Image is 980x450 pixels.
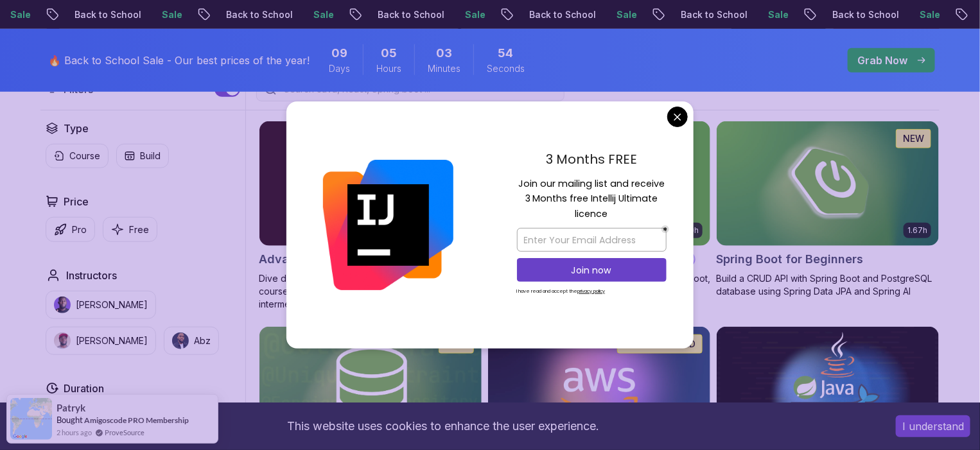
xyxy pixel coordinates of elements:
[59,8,146,21] p: Back to School
[57,427,92,438] span: 2 hours ago
[381,44,397,62] span: 5 Hours
[57,415,83,425] span: Bought
[64,194,89,209] h2: Price
[76,334,148,347] p: [PERSON_NAME]
[116,144,169,168] button: Build
[46,291,156,319] button: instructor img[PERSON_NAME]
[450,8,491,21] p: Sale
[753,8,794,21] p: Sale
[48,53,310,68] p: 🔥 Back to School Sale - Our best prices of the year!
[66,268,117,283] h2: Instructors
[376,62,401,75] span: Hours
[298,8,339,21] p: Sale
[362,8,450,21] p: Back to School
[46,144,109,168] button: Course
[10,398,52,440] img: provesource social proof notification image
[57,402,85,413] span: Patryk
[907,225,927,236] p: 1.67h
[896,415,970,437] button: Accept cookies
[140,150,161,162] p: Build
[716,121,940,298] a: Spring Boot for Beginners card1.67hNEWSpring Boot for BeginnersBuild a CRUD API with Spring Boot ...
[331,44,347,62] span: 9 Days
[665,8,753,21] p: Back to School
[857,53,907,68] p: Grab Now
[46,217,95,242] button: Pro
[716,250,863,268] h2: Spring Boot for Beginners
[259,250,387,268] h2: Advanced Spring Boot
[436,44,452,62] span: 3 Minutes
[194,334,211,347] p: Abz
[64,121,89,136] h2: Type
[259,121,482,246] img: Advanced Spring Boot card
[84,415,189,425] a: Amigoscode PRO Membership
[69,150,100,162] p: Course
[904,8,945,21] p: Sale
[903,132,924,145] p: NEW
[211,8,298,21] p: Back to School
[817,8,904,21] p: Back to School
[10,412,877,440] div: This website uses cookies to enhance the user experience.
[46,327,156,355] button: instructor img[PERSON_NAME]
[172,333,189,349] img: instructor img
[329,62,350,75] span: Days
[146,8,188,21] p: Sale
[716,272,940,298] p: Build a CRUD API with Spring Boot and PostgreSQL database using Spring Data JPA and Spring AI
[54,297,71,313] img: instructor img
[129,223,149,236] p: Free
[103,217,157,242] button: Free
[259,121,482,311] a: Advanced Spring Boot card5.18hAdvanced Spring BootProDive deep into Spring Boot with our advanced...
[514,8,601,21] p: Back to School
[498,44,514,62] span: 54 Seconds
[717,121,939,246] img: Spring Boot for Beginners card
[164,327,219,355] button: instructor imgAbz
[54,333,71,349] img: instructor img
[72,223,87,236] p: Pro
[601,8,642,21] p: Sale
[487,62,525,75] span: Seconds
[428,62,460,75] span: Minutes
[76,299,148,311] p: [PERSON_NAME]
[64,381,104,396] h2: Duration
[259,272,482,311] p: Dive deep into Spring Boot with our advanced course, designed to take your skills from intermedia...
[105,427,144,438] a: ProveSource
